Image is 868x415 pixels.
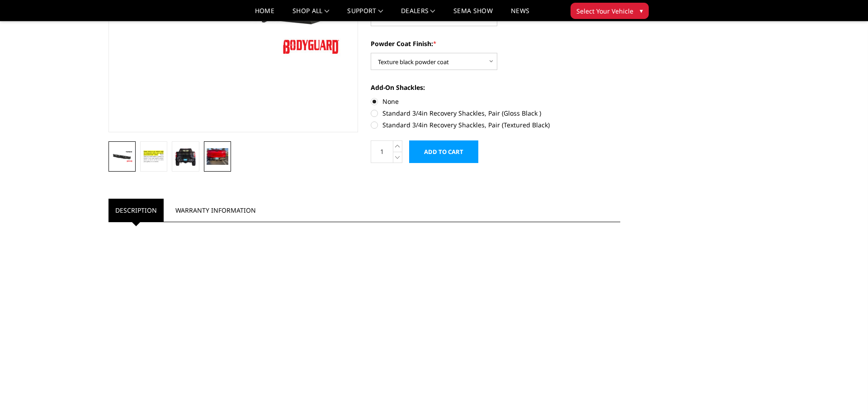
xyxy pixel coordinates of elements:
[143,149,165,164] img: T2 Series - Rear Bumper
[371,83,620,92] label: Add-On Shackles:
[371,97,620,106] label: None
[169,199,263,222] a: Warranty Information
[292,8,329,21] a: shop all
[255,8,274,21] a: Home
[511,8,529,21] a: News
[823,372,868,415] iframe: Chat Widget
[401,8,435,21] a: Dealers
[409,140,478,163] input: Add to Cart
[111,150,133,163] img: T2 Series - Rear Bumper
[453,8,493,21] a: SEMA Show
[207,148,228,164] img: T2 Series - Rear Bumper
[371,120,620,130] label: Standard 3/4in Recovery Shackles, Pair (Textured Black)
[371,108,620,118] label: Standard 3/4in Recovery Shackles, Pair (Gloss Black )
[571,3,649,19] button: Select Your Vehicle
[108,199,164,222] a: Description
[640,6,643,15] span: ▾
[347,8,383,21] a: Support
[371,39,620,48] label: Powder Coat Finish:
[175,147,196,166] img: T2 Series - Rear Bumper
[576,6,633,16] span: Select Your Vehicle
